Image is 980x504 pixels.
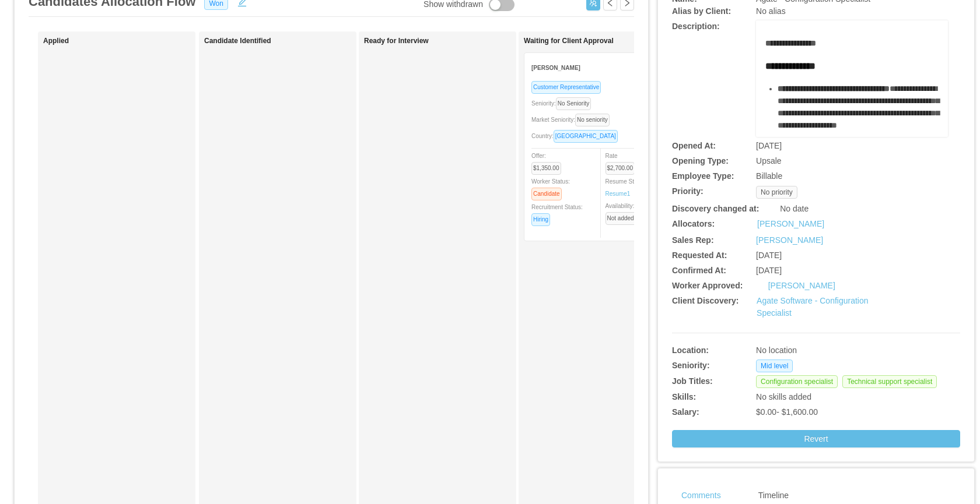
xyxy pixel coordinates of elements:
[672,156,729,165] b: Opening Type:
[672,281,743,290] b: Worker Approved:
[756,344,900,357] div: No location
[756,171,782,181] span: Billable
[756,186,797,199] span: No priority
[531,65,580,71] strong: [PERSON_NAME]
[672,392,696,401] b: Skills:
[531,133,622,139] span: Country:
[672,235,714,245] b: Sales Rep:
[531,153,566,171] span: Offer:
[756,392,811,401] span: No skills added
[531,100,596,107] span: Seniority:
[672,171,734,181] b: Employee Type:
[672,186,703,196] b: Priority:
[672,141,716,150] b: Opened At:
[672,22,720,31] b: Description:
[605,153,640,171] span: Rate
[672,376,713,386] b: Job Titles:
[531,162,561,175] span: $1,350.00
[756,251,782,260] span: [DATE]
[757,218,824,230] a: [PERSON_NAME]
[672,361,710,370] b: Seniority:
[765,37,939,154] div: rdw-editor
[842,375,937,388] span: Technical support specialist
[672,266,726,275] b: Confirmed At:
[524,37,687,45] h1: Waiting for Client Approval
[556,97,591,110] span: No Seniority
[531,213,550,226] span: Hiring
[672,204,759,213] b: Discovery changed at:
[554,130,618,143] span: [GEOGRAPHIC_DATA]
[757,296,868,318] a: Agate Software - Configuration Specialist
[531,188,562,200] span: Candidate
[364,37,527,45] h1: Ready for Interview
[756,375,838,388] span: Configuration specialist
[605,189,631,198] a: Resume1
[531,178,570,197] span: Worker Status:
[204,37,367,45] h1: Candidate Identified
[672,296,738,305] b: Client Discovery:
[768,281,835,290] a: [PERSON_NAME]
[672,6,731,16] b: Alias by Client:
[672,407,699,417] b: Salary:
[605,203,650,221] span: Availability:
[605,162,635,175] span: $2,700.00
[756,235,823,245] a: [PERSON_NAME]
[756,360,793,372] span: Mid level
[531,204,583,223] span: Recruitment Status:
[756,20,948,137] div: rdw-wrapper
[605,212,645,225] span: Not added yet
[756,141,782,150] span: [DATE]
[672,430,960,447] button: Revert
[605,178,647,197] span: Resume Status:
[756,407,818,417] span: $0.00 - $1,600.00
[756,156,782,165] span: Upsale
[672,251,727,260] b: Requested At:
[756,6,786,16] span: No alias
[756,266,782,275] span: [DATE]
[672,219,715,228] b: Allocators:
[672,346,709,355] b: Location:
[531,81,601,94] span: Customer Representative
[780,204,808,213] span: No date
[43,37,206,45] h1: Applied
[531,117,614,123] span: Market Seniority:
[575,114,610,126] span: No seniority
